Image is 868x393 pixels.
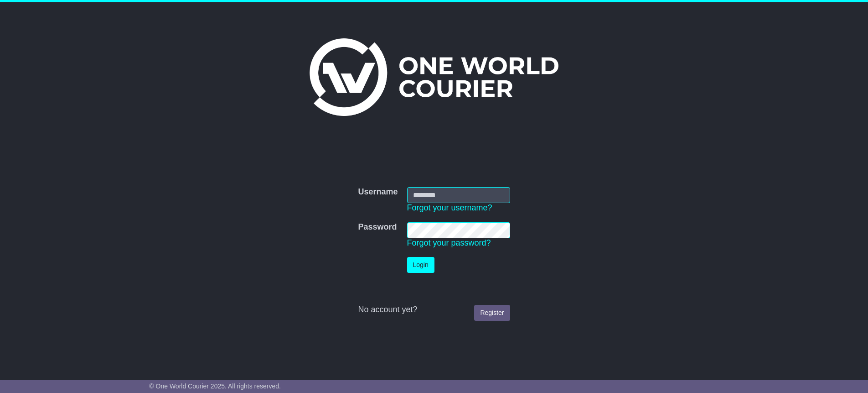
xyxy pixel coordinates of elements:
a: Forgot your username? [407,203,492,212]
a: Forgot your password? [407,238,491,247]
label: Password [358,222,397,232]
button: Login [407,257,434,273]
div: No account yet? [358,305,510,315]
img: One World [310,38,558,116]
span: © One World Courier 2025. All rights reserved. [149,383,281,390]
a: Register [474,305,510,321]
label: Username [358,187,398,197]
